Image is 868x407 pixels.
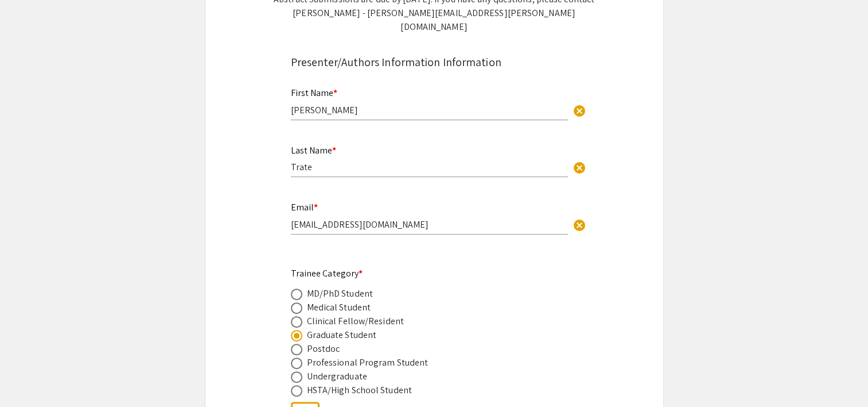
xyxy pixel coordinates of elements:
span: cancel [573,161,586,175]
div: MD/PhD Student [307,287,373,301]
div: Professional Program Student [307,356,429,370]
mat-label: Trainee Category [291,267,363,279]
mat-label: Email [291,201,318,213]
div: HSTA/High School Student [307,383,412,397]
div: Undergraduate [307,370,367,383]
input: Type Here [291,161,568,173]
span: cancel [573,104,586,118]
button: Clear [568,98,591,121]
input: Type Here [291,218,568,231]
span: cancel [573,218,586,232]
button: Clear [568,156,591,179]
div: Medical Student [307,301,371,314]
iframe: Chat [9,355,49,398]
div: Graduate Student [307,328,377,342]
input: Type Here [291,104,568,116]
div: Postdoc [307,342,340,356]
button: Clear [568,213,591,236]
div: Clinical Fellow/Resident [307,314,404,328]
div: Presenter/Authors Information Information [291,53,578,71]
mat-label: Last Name [291,144,336,156]
mat-label: First Name [291,87,337,99]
